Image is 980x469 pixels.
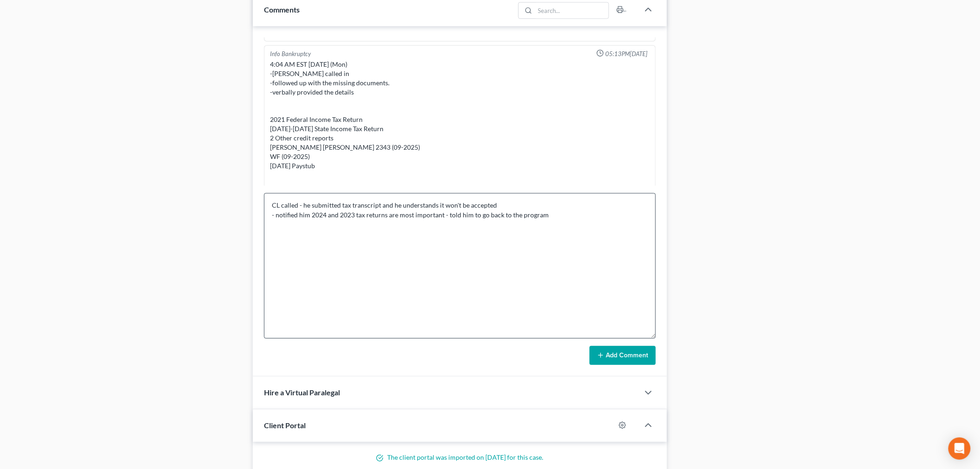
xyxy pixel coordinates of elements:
input: Search... [535,3,609,19]
div: 4:04 AM EST [DATE] (Mon) -[PERSON_NAME] called in -followed up with the missing documents. -verba... [270,60,650,199]
p: The client portal was imported on [DATE] for this case. [264,453,656,463]
span: Comments [264,5,300,14]
span: Client Portal [264,421,306,430]
span: 05:13PM[DATE] [606,50,648,58]
button: Add Comment [590,346,656,366]
div: Info Bankruptcy [270,50,311,58]
span: Hire a Virtual Paralegal [264,388,340,397]
div: Open Intercom Messenger [949,437,971,460]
